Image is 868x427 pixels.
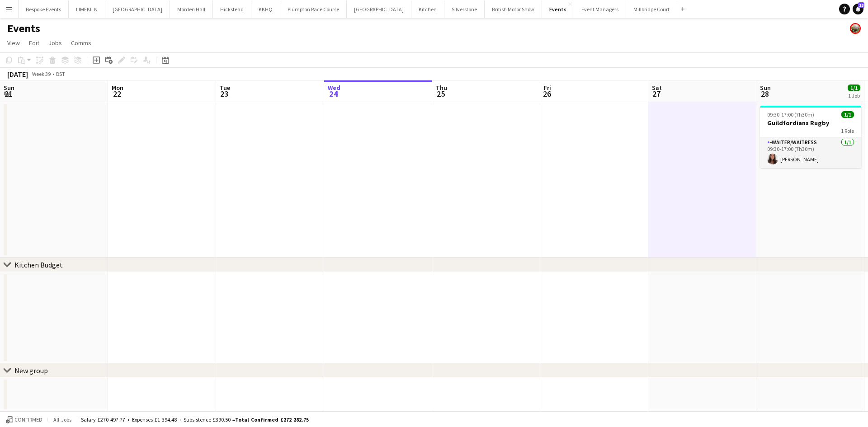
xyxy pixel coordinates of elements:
[574,0,626,18] button: Event Managers
[759,89,771,99] span: 28
[14,366,48,375] div: New group
[542,89,551,99] span: 26
[213,0,251,18] button: Hickstead
[110,89,123,99] span: 22
[760,84,771,92] span: Sun
[767,111,814,118] span: 09:30-17:00 (7h30m)
[841,127,854,134] span: 1 Role
[4,84,14,92] span: Sun
[626,0,677,18] button: Millbridge Court
[848,84,860,91] span: 1/1
[30,70,52,77] span: Week 39
[71,39,91,47] span: Comms
[105,0,170,18] button: [GEOGRAPHIC_DATA]
[7,39,20,47] span: View
[652,84,662,92] span: Sat
[544,84,551,92] span: Fri
[48,39,62,47] span: Jobs
[5,415,44,425] button: Confirmed
[328,84,340,92] span: Wed
[485,0,542,18] button: British Motor Show
[19,0,69,18] button: Bespoke Events
[218,89,230,99] span: 23
[4,37,24,49] a: View
[29,39,39,47] span: Edit
[7,22,40,35] h1: Events
[2,89,14,99] span: 21
[858,2,864,8] span: 15
[170,0,213,18] button: Morden Hall
[850,23,861,34] app-user-avatar: Staffing Manager
[69,0,105,18] button: LIMEKILN
[760,119,861,127] h3: Guildfordians Rugby
[280,0,347,18] button: Plumpton Race Course
[235,416,309,423] span: Total Confirmed £272 282.75
[542,0,574,18] button: Events
[651,89,662,99] span: 27
[326,89,340,99] span: 24
[7,70,28,79] div: [DATE]
[112,84,123,92] span: Mon
[760,137,861,168] app-card-role: -Waiter/Waitress1/109:30-17:00 (7h30m)[PERSON_NAME]
[251,0,280,18] button: KKHQ
[52,416,73,423] span: All jobs
[434,89,447,99] span: 25
[841,111,854,118] span: 1/1
[81,416,309,423] div: Salary £270 497.77 + Expenses £1 394.48 + Subsistence £390.50 =
[56,70,65,77] div: BST
[67,37,95,49] a: Comms
[436,84,447,92] span: Thu
[14,417,42,423] span: Confirmed
[347,0,411,18] button: [GEOGRAPHIC_DATA]
[25,37,43,49] a: Edit
[411,0,444,18] button: Kitchen
[220,84,230,92] span: Tue
[853,4,863,14] a: 15
[45,37,66,49] a: Jobs
[760,106,861,168] app-job-card: 09:30-17:00 (7h30m)1/1Guildfordians Rugby1 Role-Waiter/Waitress1/109:30-17:00 (7h30m)[PERSON_NAME]
[848,92,860,99] div: 1 Job
[444,0,485,18] button: Silverstone
[14,260,63,269] div: Kitchen Budget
